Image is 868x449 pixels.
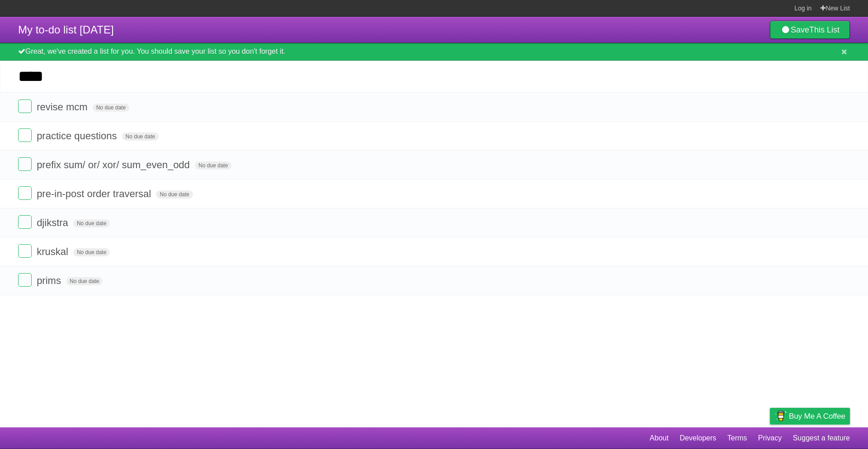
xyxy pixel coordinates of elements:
img: Buy me a coffee [774,408,787,424]
span: Buy me a coffee [789,408,845,424]
span: djikstra [37,217,71,228]
a: Privacy [758,430,782,447]
label: Done [18,186,32,200]
span: No due date [93,104,129,112]
span: pre-in-post order traversal [37,188,153,199]
label: Done [18,128,32,142]
span: revise mcm [37,101,90,113]
label: Done [18,99,32,113]
a: Suggest a feature [793,430,850,447]
span: prefix sum/ or/ xor/ sum_even_odd [37,159,192,170]
label: Done [18,244,32,258]
label: Done [18,273,32,287]
span: No due date [156,190,193,199]
a: About [650,430,669,447]
label: Done [18,215,32,229]
span: No due date [122,132,159,141]
a: Terms [727,430,747,447]
span: No due date [66,277,103,285]
a: SaveThis List [770,21,850,39]
span: My to-do list [DATE] [18,24,114,36]
b: This List [809,25,840,34]
span: practice questions [37,130,119,142]
span: No due date [73,219,110,227]
label: Done [18,157,32,171]
a: Buy me a coffee [770,408,850,425]
span: prims [37,275,63,286]
span: No due date [195,161,231,170]
span: No due date [73,248,110,256]
a: Developers [679,430,716,447]
span: kruskal [37,246,71,257]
